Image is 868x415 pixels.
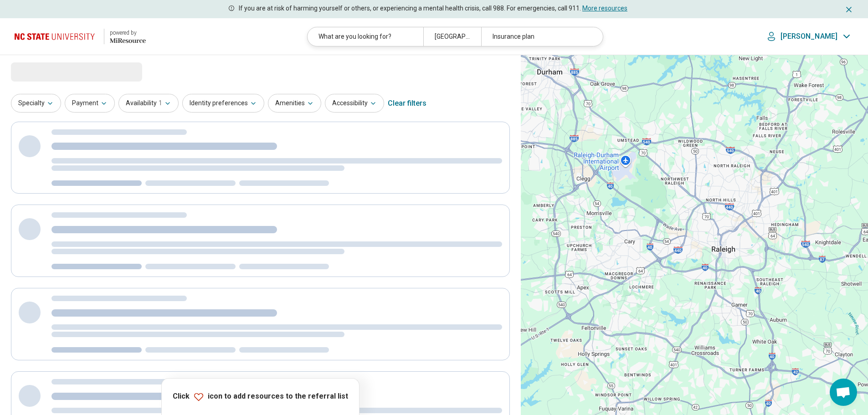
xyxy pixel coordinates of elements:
[110,29,146,37] div: powered by
[781,32,837,41] p: [PERSON_NAME]
[65,94,115,113] button: Payment
[182,94,264,113] button: Identity preferences
[11,62,87,81] span: Loading...
[481,27,597,46] div: Insurance plan
[268,94,321,113] button: Amenities
[15,26,98,47] img: North Carolina State University
[11,94,61,113] button: Specialty
[830,379,857,406] div: Open chat
[173,391,348,402] p: Click icon to add resources to the referral list
[844,4,853,15] button: Dismiss
[239,4,627,13] p: If you are at risk of harming yourself or others, or experiencing a mental health crisis, call 98...
[325,94,384,113] button: Accessibility
[423,27,481,46] div: [GEOGRAPHIC_DATA], [GEOGRAPHIC_DATA] 27695
[388,92,426,114] div: Clear filters
[308,27,423,46] div: What are you looking for?
[582,5,627,12] a: More resources
[159,98,162,108] span: 1
[118,94,179,113] button: Availability1
[15,26,146,47] a: North Carolina State University powered by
